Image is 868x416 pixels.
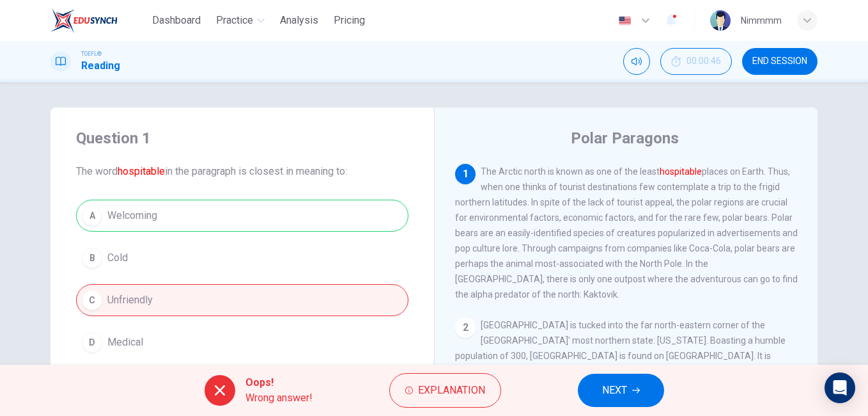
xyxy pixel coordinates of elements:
[81,58,120,74] h1: Reading
[76,164,408,179] span: The word in the paragraph is closest in meaning to:
[741,13,782,28] div: Nimmmm
[742,48,818,75] button: END SESSION
[571,128,679,148] h4: Polar Paragons
[825,372,855,403] div: Open Intercom Messenger
[617,16,633,26] img: en
[50,8,147,33] a: EduSynch logo
[216,13,253,28] span: Practice
[334,13,365,28] span: Pricing
[389,373,501,408] button: Explanation
[245,375,313,390] span: Oops!
[118,165,165,177] font: hospitable
[752,56,807,67] span: END SESSION
[280,13,318,28] span: Analysis
[623,48,650,75] div: Mute
[710,10,731,31] img: Profile picture
[147,9,206,32] button: Dashboard
[455,317,476,338] div: 2
[660,48,732,75] button: 00:00:46
[578,374,664,407] button: NEXT
[602,381,627,399] span: NEXT
[50,8,118,33] img: EduSynch logo
[660,166,702,177] font: hospitable
[418,381,485,399] span: Explanation
[152,13,201,28] span: Dashboard
[660,48,732,75] div: Hide
[455,166,798,300] span: The Arctic north is known as one of the least places on Earth. Thus, when one thinks of tourist d...
[76,128,408,148] h4: Question 1
[81,49,102,58] span: TOEFL®
[245,390,313,406] span: Wrong answer!
[686,56,721,67] span: 00:00:46
[455,164,476,184] div: 1
[211,9,270,32] button: Practice
[329,9,370,32] button: Pricing
[275,9,323,32] button: Analysis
